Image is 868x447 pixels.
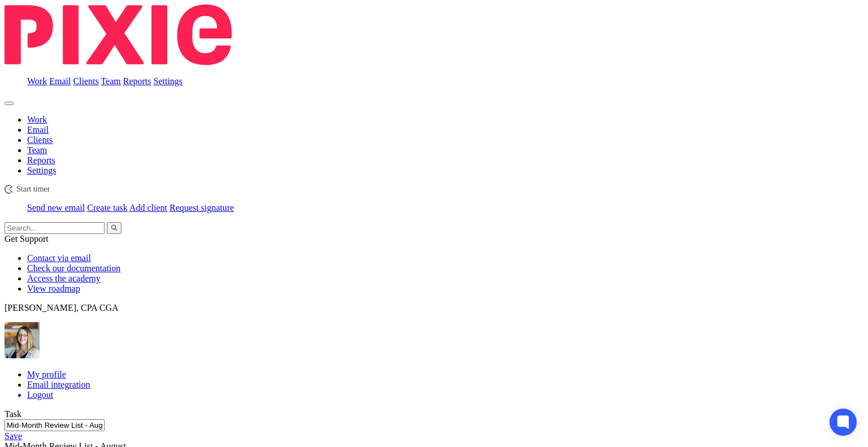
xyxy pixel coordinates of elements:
a: Work [27,115,47,124]
a: Logout [27,390,863,400]
a: Save [5,431,22,441]
img: Chrissy%20McGale%20Bio%20Pic%201.jpg [5,322,40,358]
img: Pixie [5,5,232,65]
a: Team [101,76,120,86]
a: Clients [27,135,53,145]
a: Email [49,76,71,86]
a: Access the academy [27,274,101,283]
a: Request signature [170,203,234,212]
a: Reports [27,155,55,165]
button: Search [107,222,121,234]
a: Contact via email [27,253,91,263]
a: View roadmap [27,284,80,293]
span: Start timer [16,185,50,194]
a: Reports [123,76,151,86]
a: Email integration [27,380,90,389]
a: Create task [87,203,128,212]
a: My profile [27,370,66,379]
span: Logout [27,390,53,400]
p: [PERSON_NAME], CPA CGA [5,303,863,313]
a: Work [27,76,47,86]
a: Clients [73,76,98,86]
a: Settings [27,166,57,175]
a: Check our documentation [27,263,120,273]
a: Team [27,145,47,155]
a: Settings [154,76,183,86]
input: Search [5,222,105,234]
a: Email [27,125,49,134]
a: Send new email [27,203,85,212]
span: Get Support [5,234,49,244]
div: Stanhope-Wedgwood Holdings Ltd. - Mid-Month Review List - August [5,185,863,194]
a: Add client [129,203,167,212]
label: Task [5,409,21,419]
